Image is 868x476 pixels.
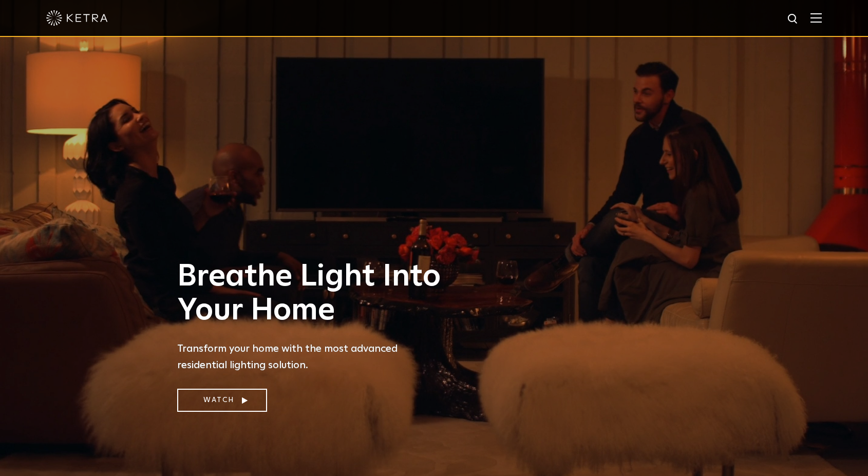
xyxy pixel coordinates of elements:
[177,260,449,328] h1: Breathe Light Into Your Home
[787,13,800,26] img: search icon
[46,10,108,26] img: ketra-logo-2019-white
[177,389,267,412] a: Watch
[177,340,449,373] p: Transform your home with the most advanced residential lighting solution.
[810,13,822,23] img: Hamburger%20Nav.svg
